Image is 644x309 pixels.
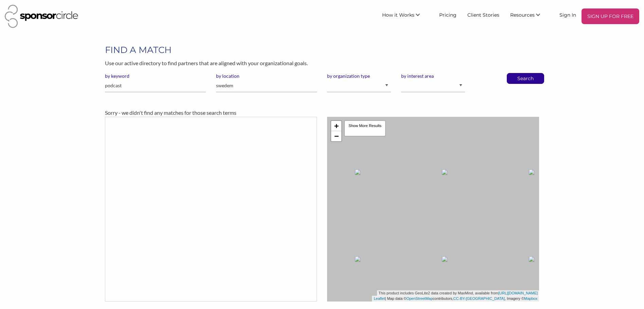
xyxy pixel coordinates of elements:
[505,8,554,24] li: Resources
[105,44,539,56] h1: FIND A MATCH
[498,291,538,295] a: [URL][DOMAIN_NAME]
[331,121,341,131] a: Zoom in
[510,12,535,18] span: Resources
[327,73,391,79] label: by organization type
[377,290,539,296] div: This product includes GeoLite2 data created by MaxMind, available from
[406,296,433,301] a: OpenStreetMap
[434,8,462,21] a: Pricing
[554,8,582,21] a: Sign In
[584,11,637,21] p: SIGN UP FOR FREE
[105,109,539,117] div: Sorry - we didn't find any matches for those search terms
[105,79,206,92] input: Please enter one or more keywords
[514,73,537,84] button: Search
[105,73,206,79] label: by keyword
[105,59,539,68] p: Use our active directory to find partners that are aligned with your organizational goals.
[462,8,505,21] a: Client Stories
[401,73,465,79] label: by interest area
[372,296,539,302] div: | Map data © contributors, , Imagery ©
[524,296,537,301] a: Mapbox
[5,5,78,28] img: Sponsor Circle Logo
[216,73,317,79] label: by location
[374,296,385,301] a: Leaflet
[331,131,341,141] a: Zoom out
[382,12,414,18] span: How it Works
[344,120,386,137] div: Show More Results
[377,8,434,24] li: How it Works
[453,296,505,301] a: CC-BY-[GEOGRAPHIC_DATA]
